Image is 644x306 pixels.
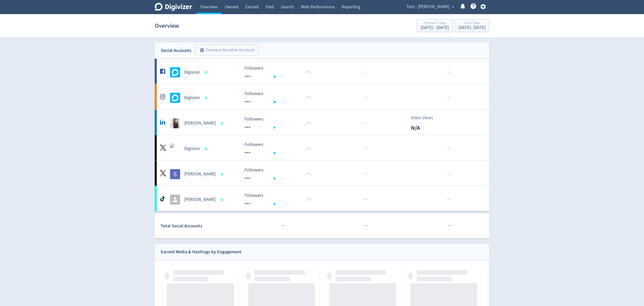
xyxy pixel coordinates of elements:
[366,95,367,101] span: ·
[365,171,366,177] span: ·
[221,122,225,125] span: Data last synced: 22 Sep 2025, 9:02pm (AEST)
[365,120,366,126] span: ·
[365,223,366,229] span: ·
[161,47,191,54] div: Social Accounts
[205,147,209,150] span: Data last synced: 22 Sep 2025, 8:01pm (AEST)
[155,186,489,211] a: [PERSON_NAME] Followers --- Followers --- _ 0%······
[366,171,367,177] span: ·
[184,146,200,152] h5: Digivizer
[367,223,368,229] span: ·
[221,198,225,201] span: Data last synced: 22 Sep 2025, 8:04am (AEST)
[184,120,216,126] h5: [PERSON_NAME]
[365,69,366,75] span: ·
[242,193,317,206] svg: Followers ---
[449,69,450,75] span: ·
[191,45,259,56] a: Connect Another Account
[366,223,367,229] span: ·
[155,110,489,135] a: Malyn Diaz undefined[PERSON_NAME] Followers --- Followers --- _ 0%···Video ViewsN/A
[421,25,449,30] div: [DATE] - [DATE]
[242,142,317,156] svg: Followers ---
[411,114,440,121] p: Video Views
[205,71,209,74] span: Data last synced: 22 Sep 2025, 8:04am (AEST)
[366,120,367,126] span: ·
[449,171,450,177] span: ·
[155,135,489,160] a: Digivizer undefinedDigivizer Followers --- Followers --- _ 0%······
[160,222,241,230] div: Total Social Accounts
[281,223,283,229] span: ·
[447,196,448,203] span: ·
[195,45,259,56] button: Connect Another Account
[303,197,311,202] span: _ 0%
[303,120,311,126] span: _ 0%
[417,19,453,32] button: Previous 7 Days[DATE] - [DATE]
[448,223,449,229] span: ·
[242,168,317,181] svg: Followers ---
[170,169,180,179] img: Soham Patel undefined
[448,69,449,75] span: ·
[242,91,317,105] svg: Followers ---
[221,173,225,176] span: Data last synced: 22 Sep 2025, 3:02am (AEST)
[170,118,180,128] img: Malyn Diaz undefined
[366,145,367,152] span: ·
[364,145,365,152] span: ·
[447,145,448,152] span: ·
[303,146,311,151] span: _ 0%
[170,93,180,103] img: Digivizer undefined
[449,223,450,229] span: ·
[448,171,449,177] span: ·
[411,123,440,132] p: N/A
[284,223,285,229] span: ·
[184,95,200,101] h5: Digivizer
[303,95,311,100] span: _ 0%
[455,19,489,32] button: Last 7 Days[DATE]- [DATE]
[184,69,200,75] h5: Digivizer
[364,120,365,126] span: ·
[184,171,216,177] h5: [PERSON_NAME]
[242,117,317,130] svg: Followers ---
[161,248,242,256] div: Earned Media & Hashtags by Engagement
[303,171,311,176] span: _ 0%
[448,196,449,203] span: ·
[450,223,451,229] span: ·
[366,196,367,203] span: ·
[449,196,450,203] span: ·
[366,69,367,75] span: ·
[155,161,489,186] a: Soham Patel undefined[PERSON_NAME] Followers --- Followers --- _ 0%······
[447,95,448,101] span: ·
[458,25,486,30] div: [DATE] - [DATE]
[458,21,486,25] div: Last 7 Days
[242,66,317,79] svg: Followers ---
[283,223,284,229] span: ·
[447,171,448,177] span: ·
[448,145,449,152] span: ·
[205,97,209,99] span: Data last synced: 22 Sep 2025, 8:04am (AEST)
[364,69,365,75] span: ·
[364,171,365,177] span: ·
[405,3,456,11] button: Test - [PERSON_NAME]
[451,5,455,9] span: expand_more
[303,70,311,75] span: _ 0%
[365,95,366,101] span: ·
[170,144,180,154] img: Digivizer undefined
[184,197,216,203] h5: [PERSON_NAME]
[155,18,179,34] h1: Overview
[364,95,365,101] span: ·
[421,21,449,25] div: Previous 7 Days
[449,145,450,152] span: ·
[406,3,450,11] span: Test - [PERSON_NAME]
[365,145,366,152] span: ·
[364,196,365,203] span: ·
[155,84,489,109] a: Digivizer undefinedDigivizer Followers --- Followers --- _ 0%······
[170,67,180,77] img: Digivizer undefined
[449,95,450,101] span: ·
[199,48,205,53] span: add_circle
[448,95,449,101] span: ·
[447,69,448,75] span: ·
[365,196,366,203] span: ·
[155,59,489,84] a: Digivizer undefinedDigivizer Followers --- Followers --- _ 0%······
